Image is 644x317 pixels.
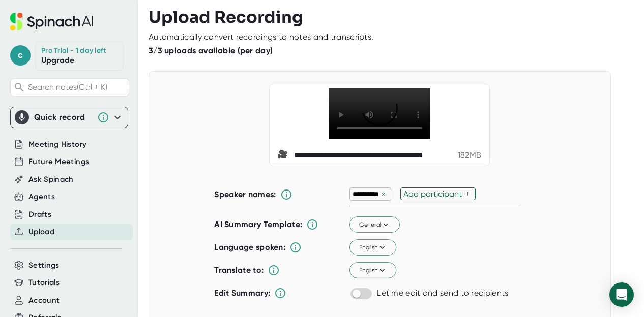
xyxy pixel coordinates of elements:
b: Translate to: [214,265,264,275]
button: Settings [28,260,60,271]
div: Quick record [34,112,92,122]
div: Pro Trial - 1 day left [41,46,106,55]
div: Quick record [15,107,124,128]
div: Automatically convert recordings to notes and transcripts. [149,32,373,42]
span: English [359,243,387,252]
span: c [10,45,31,66]
button: General [349,217,400,233]
button: Upload [28,226,54,238]
div: × [379,189,388,199]
h3: Upload Recording [149,8,634,27]
b: Language spoken: [214,242,285,252]
button: Tutorials [28,277,60,289]
b: AI Summary Template: [214,219,302,230]
button: Drafts [28,209,51,220]
div: Add participant [403,189,465,199]
span: Search notes (Ctrl + K) [28,82,126,92]
button: Account [28,295,60,306]
button: Meeting History [28,139,86,150]
a: Upgrade [41,55,74,65]
div: Let me edit and send to recipients [377,288,508,298]
div: Open Intercom Messenger [609,282,634,307]
b: 3/3 uploads available (per day) [149,46,273,55]
button: Future Meetings [28,156,89,168]
span: General [359,220,391,229]
button: English [349,263,396,279]
div: 182 MB [458,150,482,161]
div: + [465,189,473,199]
b: Edit Summary: [214,288,270,298]
button: English [349,240,396,256]
button: Ask Spinach [28,174,74,185]
button: Agents [28,191,55,203]
b: Speaker names: [214,189,276,199]
span: video [278,149,290,162]
span: English [359,266,387,275]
